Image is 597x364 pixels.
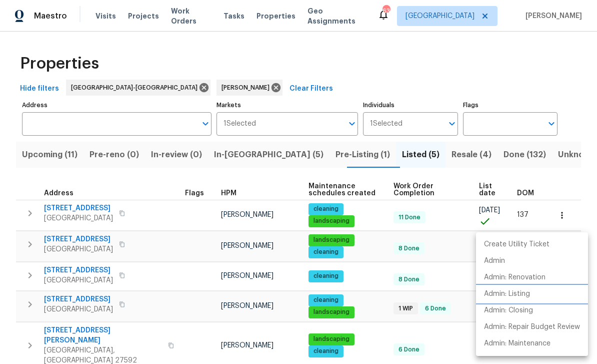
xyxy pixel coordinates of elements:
[484,239,549,250] p: Create Utility Ticket
[484,256,505,266] p: Admin
[484,305,533,316] p: Admin: Closing
[484,272,545,283] p: Admin: Renovation
[484,289,530,299] p: Admin: Listing
[484,322,580,332] p: Admin: Repair Budget Review
[484,338,550,349] p: Admin: Maintenance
